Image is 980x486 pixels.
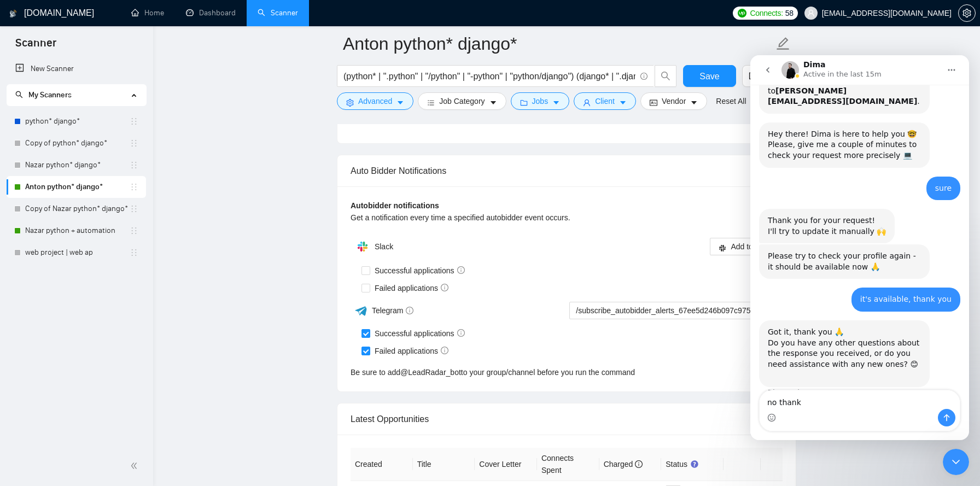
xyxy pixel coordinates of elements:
[17,196,171,217] div: Please try to check your profile again - it should be available now 🙏
[7,35,65,58] span: Scanner
[7,58,146,80] li: New Scanner
[358,95,392,107] span: Advanced
[716,95,746,107] a: Reset All
[258,8,298,17] a: searchScanner
[7,220,146,242] li: Nazar python + automation
[343,69,635,83] input: Search Freelance Jobs...
[441,284,448,291] span: info-circle
[710,238,783,255] button: slackAdd to Slack
[7,176,146,198] li: Anton python* django*
[9,5,17,22] img: logo
[25,198,130,220] a: Copy of Nazar python* django*
[9,121,210,154] div: mykola.vovchko@synergy-way.com says…
[650,98,657,107] span: idcard
[130,139,138,148] span: holder
[413,448,475,481] th: Title
[9,232,210,265] div: mykola.vovchko@synergy-way.com says…
[640,92,707,110] button: idcardVendorcaret-down
[185,128,201,139] div: sure
[17,358,26,367] button: Emoji picker
[655,65,676,87] button: search
[552,98,560,107] span: caret-down
[375,242,393,251] span: Slack
[9,154,210,189] div: Dima says…
[176,121,210,145] div: sure
[352,236,374,257] img: hpQkSZIkSZIkSZIkSZIkSZIkSZIkSZIkSZIkSZIkSZIkSZIkSZIkSZIkSZIkSZIkSZIkSZIkSZIkSZIkSZIkSZIkSZIkSZIkS...
[9,67,210,121] div: Dima says…
[457,329,465,337] span: info-circle
[370,265,469,277] span: Successful applications
[655,71,676,81] span: search
[9,189,210,232] div: Dima says…
[532,95,549,107] span: Jobs
[15,91,23,98] span: search
[690,98,698,107] span: caret-down
[130,460,141,471] span: double-left
[396,98,404,107] span: caret-down
[457,266,465,274] span: info-circle
[439,95,485,107] span: Job Category
[9,335,209,354] textarea: Message…
[959,9,975,17] span: setting
[619,98,627,107] span: caret-down
[475,448,537,481] th: Cover Letter
[370,345,453,357] span: Failed applications
[958,4,976,22] button: setting
[101,232,210,256] div: it's available, thank you
[17,31,167,51] b: [PERSON_NAME][EMAIL_ADDRESS][DOMAIN_NAME]
[635,460,643,468] span: info-circle
[188,354,205,371] button: Send a message…
[520,98,528,107] span: folder
[731,241,774,253] span: Add to Slack
[441,347,448,354] span: info-circle
[9,154,144,188] div: Thank you for your request!I'll try to update it manually 🙌
[511,92,570,110] button: folderJobscaret-down
[354,304,368,318] img: ww3wtPAAAAAElFTkSuQmCC
[776,37,790,51] span: edit
[130,117,138,126] span: holder
[17,84,171,106] div: Please, give me a couple of minutes to check your request more precisely 💻
[25,176,130,198] a: Anton python* django*
[640,73,647,80] span: info-circle
[662,95,686,107] span: Vendor
[742,65,764,87] button: copy
[7,154,146,176] li: Nazar python* django*
[661,448,724,481] th: Status
[351,448,413,481] th: Created
[130,248,138,257] span: holder
[351,212,675,224] div: Get a notification every time a specified autobidder event occurs.
[418,92,506,110] button: barsJob Categorycaret-down
[130,204,138,213] span: holder
[9,265,210,356] div: Dima says…
[351,403,783,435] div: Latest Opportunities
[186,8,236,17] a: dashboardDashboard
[346,98,354,107] span: setting
[7,110,146,132] li: python* django*
[750,55,969,440] iframe: Intercom live chat
[15,58,137,80] a: New Scanner
[604,460,643,469] span: Charged
[738,9,746,17] img: upwork-logo.png
[351,201,439,210] b: Autobidder notifications
[400,366,461,378] a: @LeadRadar_bot
[750,7,783,19] span: Connects:
[17,160,136,181] div: Thank you for your request! I'll try to update it manually 🙌
[807,9,815,17] span: user
[15,90,72,99] span: My Scanners
[337,92,413,110] button: settingAdvancedcaret-down
[699,69,719,83] span: Save
[25,220,130,242] a: Nazar python + automation
[690,459,699,469] div: Tooltip anchor
[130,226,138,235] span: holder
[370,282,453,294] span: Failed applications
[131,8,164,17] a: homeHome
[130,183,138,191] span: holder
[943,449,969,475] iframe: Intercom live chat
[130,161,138,169] span: holder
[25,154,130,176] a: Nazar python* django*
[9,265,179,332] div: Got it, thank you 🙏 Do you have any other questions about the response you received, or do you ne...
